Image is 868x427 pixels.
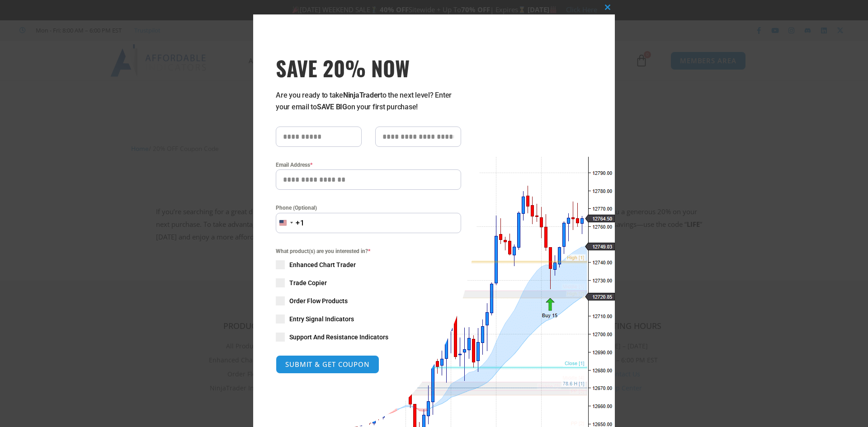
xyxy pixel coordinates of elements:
label: Trade Copier [276,278,461,287]
div: +1 [296,217,305,229]
p: Are you ready to take to the next level? Enter your email to on your first purchase! [276,89,461,113]
button: SUBMIT & GET COUPON [276,355,379,374]
strong: SAVE BIG [317,103,347,111]
label: Entry Signal Indicators [276,314,461,324]
span: What product(s) are you interested in? [276,247,461,256]
span: Enhanced Chart Trader [289,260,356,269]
label: Phone (Optional) [276,203,461,212]
label: Email Address [276,160,461,169]
span: SAVE 20% NOW [276,55,461,80]
button: Selected country [276,213,305,233]
span: Order Flow Products [289,296,348,305]
span: Trade Copier [289,278,327,287]
span: Entry Signal Indicators [289,314,354,324]
label: Support And Resistance Indicators [276,333,461,342]
strong: NinjaTrader [343,91,380,99]
span: Support And Resistance Indicators [289,333,388,342]
label: Order Flow Products [276,296,461,305]
label: Enhanced Chart Trader [276,260,461,269]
